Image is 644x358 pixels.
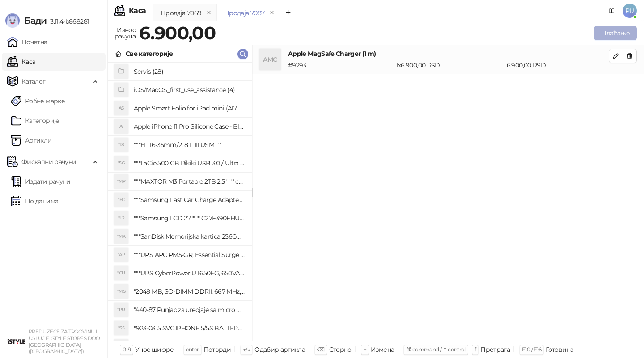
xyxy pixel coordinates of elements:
a: ArtikliАртикли [11,131,52,149]
div: Претрага [480,344,510,355]
a: Почетна [7,33,47,51]
h4: """UPS APC PM5-GR, Essential Surge Arrest,5 utic_nica""" [134,248,245,262]
button: remove [266,9,278,17]
span: F10 / F16 [522,346,541,353]
button: remove [203,9,215,17]
span: + [364,346,366,353]
div: grid [108,63,252,341]
a: Издати рачуни [11,173,71,190]
span: PU [623,4,637,18]
h4: Apple MagSafe Charger (1 m) [288,49,609,59]
button: Add tab [280,4,297,21]
div: "AP [114,248,128,262]
span: Каталог [21,72,46,90]
div: Готовина [546,344,573,355]
div: Каса [129,7,146,14]
a: По данима [11,192,58,210]
div: "L2 [114,211,128,225]
h4: Apple Smart Folio for iPad mini (A17 Pro) - Sage [134,101,245,115]
span: ⌘ command / ⌃ control [406,346,466,353]
span: Бади [24,15,47,26]
a: Робне марке [11,92,65,110]
button: Плаћање [594,26,637,40]
small: PREDUZEĆE ZA TRGOVINU I USLUGE ISTYLE STORES DOO [GEOGRAPHIC_DATA] ([GEOGRAPHIC_DATA]) [29,329,100,354]
img: 64x64-companyLogo-77b92cf4-9946-4f36-9751-bf7bb5fd2c7d.png [7,333,25,350]
div: AI [114,119,128,134]
div: "CU [114,266,128,280]
a: Категорије [11,112,59,130]
h4: Apple iPhone 11 Pro Silicone Case - Black [134,119,245,134]
div: Све категорије [126,49,173,59]
div: Продаја 7087 [224,8,264,18]
h4: "440-87 Punjac za uredjaje sa micro USB portom 4/1, Stand." [134,303,245,317]
h4: """UPS CyberPower UT650EG, 650VA/360W , line-int., s_uko, desktop""" [134,266,245,280]
img: Logo [5,13,20,28]
a: Документација [605,4,619,18]
h4: """EF 16-35mm/2, 8 L III USM""" [134,138,245,152]
div: Потврди [203,344,231,355]
span: 0-9 [123,346,131,353]
div: "MP [114,174,128,189]
a: Каса [7,53,35,71]
div: Продаја 7069 [161,8,201,18]
h4: """Samsung Fast Car Charge Adapter, brzi auto punja_, boja crna""" [134,193,245,207]
h4: "923-0315 SVC,IPHONE 5/5S BATTERY REMOVAL TRAY Držač za iPhone sa kojim se otvara display [134,321,245,335]
h4: """SanDisk Memorijska kartica 256GB microSDXC sa SD adapterom SDSQXA1-256G-GN6MA - Extreme PLUS, ... [134,229,245,244]
span: f [475,346,476,353]
div: AS [114,101,128,115]
div: "FC [114,193,128,207]
div: "MS [114,284,128,299]
h4: Servis (28) [134,64,245,79]
div: Унос шифре [135,344,174,355]
h4: """MAXTOR M3 Portable 2TB 2.5"""" crni eksterni hard disk HX-M201TCB/GM""" [134,174,245,189]
div: Сторно [329,344,352,355]
div: AMC [259,49,281,70]
div: "18 [114,138,128,152]
div: "PU [114,303,128,317]
div: # 9293 [286,60,394,70]
div: Одабир артикла [254,344,305,355]
div: "5G [114,156,128,170]
h4: """Samsung LCD 27"""" C27F390FHUXEN""" [134,211,245,225]
h4: iOS/MacOS_first_use_assistance (4) [134,83,245,97]
div: 1 x 6.900,00 RSD [394,60,505,70]
h4: "923-0448 SVC,IPHONE,TOURQUE DRIVER KIT .65KGF- CM Šrafciger " [134,339,245,354]
h4: "2048 MB, SO-DIMM DDRII, 667 MHz, Napajanje 1,8 0,1 V, Latencija CL5" [134,284,245,299]
div: Износ рачуна [113,24,137,42]
div: "S5 [114,321,128,335]
div: "SD [114,339,128,354]
h4: """LaCie 500 GB Rikiki USB 3.0 / Ultra Compact & Resistant aluminum / USB 3.0 / 2.5""""""" [134,156,245,170]
span: 3.11.4-b868281 [47,17,89,25]
span: enter [186,346,199,353]
div: 6.900,00 RSD [505,60,610,70]
div: Измена [371,344,394,355]
span: Фискални рачуни [21,153,76,171]
span: ⌫ [317,346,324,353]
strong: 6.900,00 [139,22,216,44]
div: "MK [114,229,128,244]
span: ↑/↓ [243,346,250,353]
